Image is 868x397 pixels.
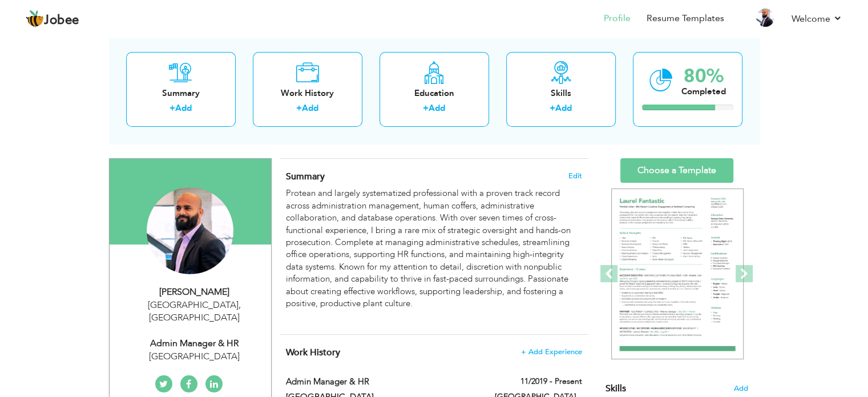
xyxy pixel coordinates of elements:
[555,102,572,114] a: Add
[520,376,582,387] label: 11/2019 - Present
[792,12,842,26] a: Welcome
[175,102,192,114] a: Add
[286,347,582,358] h4: This helps to show the companies you have worked for.
[286,376,478,388] label: Admin Manager & HR
[296,102,302,114] label: +
[734,383,748,394] span: Add
[118,337,271,350] div: Admin Manager & HR
[605,382,626,395] span: Skills
[118,286,271,299] div: [PERSON_NAME]
[302,102,318,114] a: Add
[286,346,340,359] span: Work History
[550,102,555,114] label: +
[239,299,241,311] span: ,
[262,87,353,99] div: Work History
[118,350,271,363] div: [GEOGRAPHIC_DATA]
[756,9,774,27] img: Profile Img
[26,10,79,28] a: Jobee
[286,187,582,322] div: Protean and largely systematized professional with a proven track record across administration ma...
[604,12,631,25] a: Profile
[647,12,724,25] a: Resume Templates
[135,87,227,99] div: Summary
[681,67,726,86] div: 80%
[169,102,175,114] label: +
[515,87,607,99] div: Skills
[286,170,325,183] span: Summary
[423,102,429,114] label: +
[286,171,582,182] h4: Adding a summary is a quick and easy way to highlight your experience and interests.
[429,102,445,114] a: Add
[521,348,582,356] span: + Add Experience
[44,14,79,27] span: Jobee
[568,172,582,180] span: Edit
[26,10,44,28] img: jobee.io
[147,187,233,274] img: Muhammad Hamza
[389,87,480,99] div: Education
[118,299,271,325] div: [GEOGRAPHIC_DATA] [GEOGRAPHIC_DATA]
[620,158,733,183] a: Choose a Template
[681,86,726,98] div: Completed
